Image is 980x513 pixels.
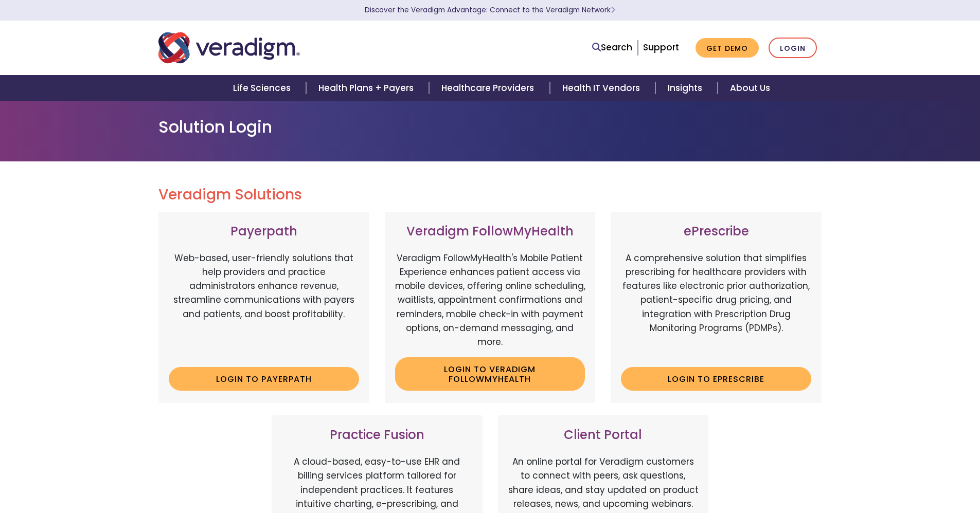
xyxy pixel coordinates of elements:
a: Healthcare Providers [429,75,549,101]
a: Login to Payerpath [169,367,359,391]
a: Get Demo [696,38,759,58]
a: Insights [655,75,718,101]
a: Login to Veradigm FollowMyHealth [395,357,585,391]
a: Discover the Veradigm Advantage: Connect to the Veradigm NetworkLearn More [365,5,615,15]
p: Veradigm FollowMyHealth's Mobile Patient Experience enhances patient access via mobile devices, o... [395,251,585,349]
span: Learn More [611,5,615,15]
a: Health IT Vendors [550,75,655,101]
a: About Us [718,75,782,101]
p: A comprehensive solution that simplifies prescribing for healthcare providers with features like ... [621,251,811,359]
a: Support [643,41,679,53]
h1: Solution Login [158,117,822,137]
a: Health Plans + Payers [306,75,429,101]
h3: Veradigm FollowMyHealth [395,224,585,239]
h3: Client Portal [508,428,699,443]
p: Web-based, user-friendly solutions that help providers and practice administrators enhance revenu... [169,251,359,359]
h3: ePrescribe [621,224,811,239]
h3: Practice Fusion [282,428,472,443]
a: Login [769,38,817,59]
a: Life Sciences [221,75,306,101]
img: Veradigm logo [158,31,300,65]
a: Search [592,41,632,54]
a: Login to ePrescribe [621,367,811,391]
h2: Veradigm Solutions [158,186,822,204]
h3: Payerpath [169,224,359,239]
